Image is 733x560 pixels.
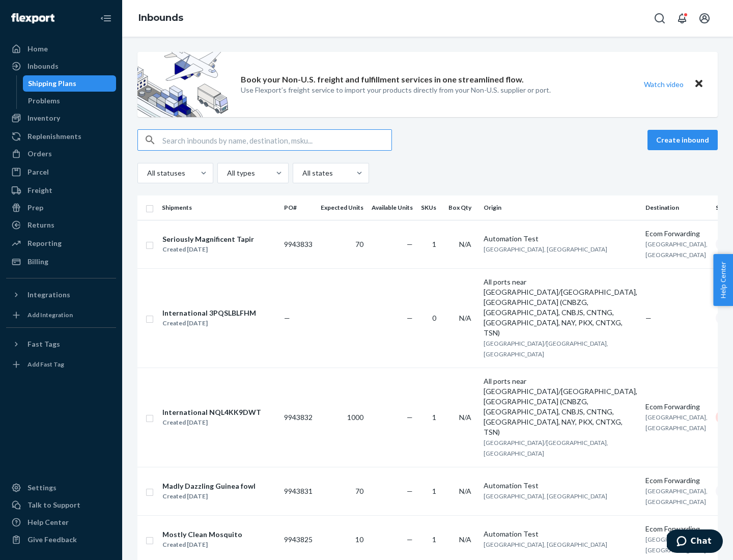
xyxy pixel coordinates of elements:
span: 1 [432,487,436,495]
button: Talk to Support [6,497,116,513]
span: [GEOGRAPHIC_DATA], [GEOGRAPHIC_DATA] [484,541,607,548]
span: 1 [432,535,436,544]
div: Give Feedback [27,535,77,545]
div: Parcel [27,167,49,177]
th: Origin [480,195,641,220]
button: Create inbound [647,130,718,150]
a: Freight [6,182,116,199]
div: Freight [27,185,52,195]
button: Open Search Box [650,8,670,29]
th: Shipments [158,195,280,220]
a: Reporting [6,235,116,251]
span: N/A [459,535,471,544]
div: Returns [27,220,54,230]
a: Inbounds [6,58,116,74]
div: Settings [27,483,57,493]
div: Orders [27,149,52,159]
th: PO# [280,195,317,220]
button: Integrations [6,287,116,303]
p: Use Flexport’s freight service to import your products directly from your Non-U.S. supplier or port. [241,85,551,95]
div: Shipping Plans [28,78,76,89]
th: SKUs [417,195,444,220]
span: [GEOGRAPHIC_DATA]/[GEOGRAPHIC_DATA], [GEOGRAPHIC_DATA] [484,340,608,358]
div: Inventory [27,113,60,123]
span: 10 [355,535,363,544]
input: Search inbounds by name, destination, msku... [162,130,391,150]
span: — [645,314,652,322]
input: All states [301,168,302,178]
div: All ports near [GEOGRAPHIC_DATA]/[GEOGRAPHIC_DATA], [GEOGRAPHIC_DATA] (CNBZG, [GEOGRAPHIC_DATA], ... [484,277,637,338]
span: 1 [432,413,436,422]
div: Replenishments [27,131,81,142]
td: 9943831 [280,467,317,515]
span: Help Center [713,254,733,306]
th: Box Qty [444,195,480,220]
span: N/A [459,240,471,248]
div: Ecom Forwarding [645,475,708,486]
div: Fast Tags [27,339,60,349]
div: Ecom Forwarding [645,402,708,412]
th: Destination [641,195,712,220]
div: Prep [27,203,43,213]
button: Watch video [637,77,690,92]
span: 70 [355,487,363,495]
div: Help Center [27,517,69,527]
div: Created [DATE] [162,491,256,501]
iframe: Opens a widget where you can chat to one of our agents [667,529,723,555]
div: Ecom Forwarding [645,524,708,534]
span: N/A [459,413,471,422]
div: Created [DATE] [162,417,261,428]
th: Available Units [368,195,417,220]
td: 9943832 [280,368,317,467]
button: Open notifications [672,8,692,29]
a: Problems [23,93,117,109]
a: Parcel [6,164,116,180]
span: [GEOGRAPHIC_DATA], [GEOGRAPHIC_DATA] [645,240,708,259]
a: Shipping Plans [23,75,117,92]
a: Returns [6,217,116,233]
div: International 3PQSLBLFHM [162,308,256,318]
a: Billing [6,254,116,270]
div: Madly Dazzling Guinea fowl [162,481,256,491]
span: — [407,535,413,544]
div: Inbounds [27,61,59,71]
input: All types [226,168,227,178]
input: All statuses [146,168,147,178]
span: 1000 [347,413,363,422]
button: Close Navigation [96,8,116,29]
button: Open account menu [694,8,715,29]
th: Expected Units [317,195,368,220]
div: International NQL4KK9DWT [162,407,261,417]
div: Ecom Forwarding [645,229,708,239]
div: Mostly Clean Mosquito [162,529,242,540]
a: Orders [6,146,116,162]
button: Give Feedback [6,531,116,548]
span: N/A [459,314,471,322]
div: All ports near [GEOGRAPHIC_DATA]/[GEOGRAPHIC_DATA], [GEOGRAPHIC_DATA] (CNBZG, [GEOGRAPHIC_DATA], ... [484,376,637,437]
ol: breadcrumbs [130,4,191,33]
span: — [407,314,413,322]
div: Automation Test [484,481,637,491]
button: Close [692,77,706,92]
a: Prep [6,200,116,216]
div: Automation Test [484,234,637,244]
a: Inventory [6,110,116,126]
div: Add Fast Tag [27,360,64,369]
div: Talk to Support [27,500,80,510]
span: [GEOGRAPHIC_DATA], [GEOGRAPHIC_DATA] [484,492,607,500]
div: Seriously Magnificent Tapir [162,234,254,244]
span: [GEOGRAPHIC_DATA]/[GEOGRAPHIC_DATA], [GEOGRAPHIC_DATA] [484,439,608,457]
span: — [407,413,413,422]
a: Add Integration [6,307,116,323]
span: N/A [459,487,471,495]
div: Add Integration [27,311,73,319]
span: [GEOGRAPHIC_DATA], [GEOGRAPHIC_DATA] [484,245,607,253]
div: Created [DATE] [162,318,256,328]
span: 70 [355,240,363,248]
a: Replenishments [6,128,116,145]
div: Created [DATE] [162,540,242,550]
a: Inbounds [138,12,183,23]
img: Flexport logo [11,13,54,23]
a: Settings [6,480,116,496]
div: Billing [27,257,48,267]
